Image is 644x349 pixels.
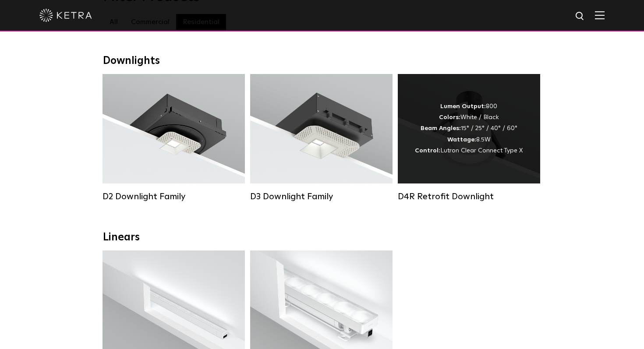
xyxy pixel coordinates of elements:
[103,74,245,202] a: D2 Downlight Family Lumen Output:1200Colors:White / Black / Gloss Black / Silver / Bronze / Silve...
[440,103,486,109] strong: Lumen Output:
[398,191,540,202] div: D4R Retrofit Downlight
[250,191,393,202] div: D3 Downlight Family
[439,114,460,120] strong: Colors:
[415,101,523,156] div: 800 White / Black 15° / 25° / 40° / 60° 8.5W
[398,74,540,202] a: D4R Retrofit Downlight Lumen Output:800Colors:White / BlackBeam Angles:15° / 25° / 40° / 60°Watta...
[575,11,586,22] img: search icon
[447,137,476,143] strong: Wattage:
[250,74,393,202] a: D3 Downlight Family Lumen Output:700 / 900 / 1100Colors:White / Black / Silver / Bronze / Paintab...
[440,148,523,154] span: Lutron Clear Connect Type X
[415,148,440,154] strong: Control:
[595,11,605,19] img: Hamburger%20Nav.svg
[39,9,92,22] img: ketra-logo-2019-white
[103,55,541,67] div: Downlights
[103,231,541,244] div: Linears
[103,191,245,202] div: D2 Downlight Family
[421,125,461,131] strong: Beam Angles:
